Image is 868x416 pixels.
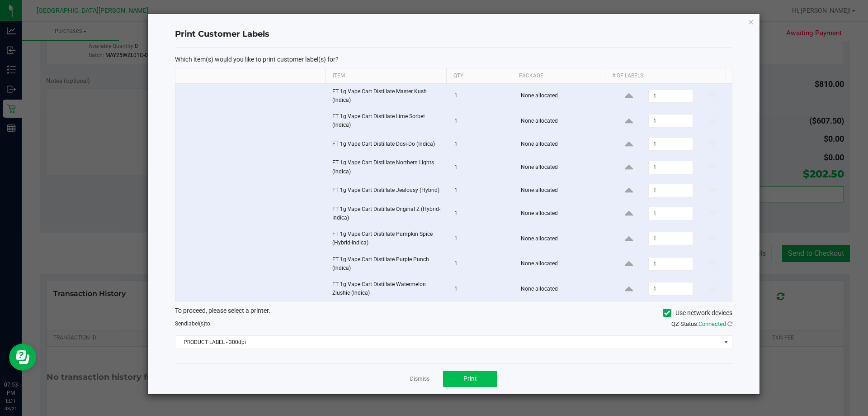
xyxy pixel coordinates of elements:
span: Connected [698,320,726,327]
th: Package [512,68,605,84]
td: None allocated [515,252,610,277]
label: Use network devices [663,308,732,318]
td: None allocated [515,180,610,201]
a: Dismiss [410,375,429,383]
button: Print [443,371,497,387]
th: Item [325,68,446,84]
td: 1 [449,201,515,226]
span: QZ Status: [671,320,732,327]
td: 1 [449,226,515,251]
td: None allocated [515,84,610,109]
p: Which item(s) would you like to print customer label(s) for? [175,55,732,63]
iframe: Resource center [9,344,36,371]
td: None allocated [515,226,610,251]
h4: Print Customer Labels [175,29,732,40]
span: Send to: [175,320,212,327]
span: label(s) [187,320,205,327]
td: None allocated [515,277,610,301]
div: To proceed, please select a printer. [168,306,739,320]
td: None allocated [515,155,610,180]
td: 1 [449,134,515,155]
td: None allocated [515,201,610,226]
td: None allocated [515,109,610,134]
span: PRODUCT LABEL - 300dpi [175,336,721,349]
span: Print [463,375,477,382]
td: 1 [449,155,515,180]
td: FT 1g Vape Cart Distillate Jealousy (Hybrid) [327,180,449,201]
td: FT 1g Vape Cart Distillate Northern Lights (Indica) [327,155,449,180]
td: FT 1g Vape Cart Distillate Lime Sorbet (Indica) [327,109,449,134]
td: FT 1g Vape Cart Distillate Master Kush (Indica) [327,84,449,109]
td: FT 1g Vape Cart Distillate Original Z (Hybrid-Indica) [327,201,449,226]
td: FT 1g Vape Cart Distillate Purple Punch (Indica) [327,252,449,277]
th: # of labels [605,68,726,84]
td: None allocated [515,134,610,155]
td: 1 [449,252,515,277]
td: FT 1g Vape Cart Distillate Watermelon Zlushie (Indica) [327,277,449,301]
td: 1 [449,84,515,109]
td: 1 [449,277,515,301]
td: 1 [449,180,515,201]
td: 1 [449,109,515,134]
td: FT 1g Vape Cart Distillate Pumpkin Spice (Hybrid-Indica) [327,226,449,251]
td: FT 1g Vape Cart Distillate Dosi-Do (Indica) [327,134,449,155]
th: Qty [446,68,512,84]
